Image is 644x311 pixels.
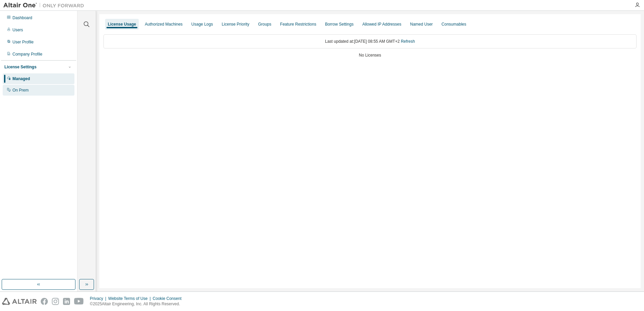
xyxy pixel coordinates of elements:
[12,51,42,57] div: Company Profile
[12,39,34,45] div: User Profile
[74,298,84,305] img: youtube.svg
[12,76,30,81] div: Managed
[145,22,183,27] div: Authorized Machines
[401,39,415,44] a: Refresh
[4,64,36,70] div: License Settings
[63,298,70,305] img: linkedin.svg
[2,298,37,305] img: altair_logo.svg
[103,53,637,58] div: No Licenses
[90,301,186,307] p: © 2025 Altair Engineering, Inc. All Rights Reserved.
[442,22,466,27] div: Consumables
[108,296,153,301] div: Website Terms of Use
[108,22,136,27] div: License Usage
[41,298,48,305] img: facebook.svg
[90,296,108,301] div: Privacy
[153,296,185,301] div: Cookie Consent
[191,22,213,27] div: Usage Logs
[3,2,88,9] img: Altair One
[258,22,271,27] div: Groups
[52,298,59,305] img: instagram.svg
[280,22,316,27] div: Feature Restrictions
[12,15,32,21] div: Dashboard
[103,34,637,48] div: Last updated at: [DATE] 08:55 AM GMT+2
[12,88,29,93] div: On Prem
[325,22,354,27] div: Borrow Settings
[410,22,432,27] div: Named User
[12,27,23,33] div: Users
[222,22,249,27] div: License Priority
[362,22,401,27] div: Allowed IP Addresses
